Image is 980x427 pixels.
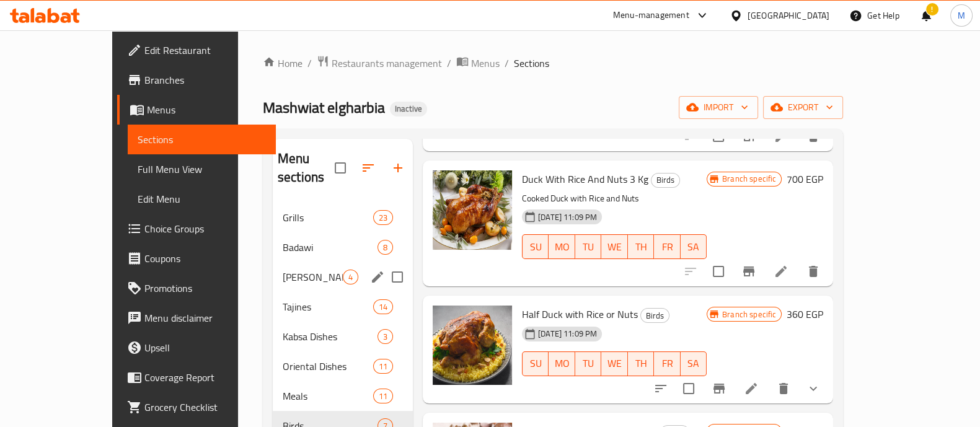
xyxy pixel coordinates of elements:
span: export [773,100,833,115]
span: Duck With Rice And Nuts 3 Kg [522,170,648,188]
button: delete [769,374,798,403]
button: SA [681,351,707,376]
a: Sections [128,125,276,154]
li: / [447,56,451,71]
h6: 700 EGP [787,170,823,188]
span: Select to update [705,258,731,284]
div: [GEOGRAPHIC_DATA] [748,9,829,22]
span: [PERSON_NAME] [283,270,343,284]
button: SU [522,234,549,259]
div: Badawi8 [273,232,413,262]
div: Birds [651,173,680,188]
a: Home [263,56,302,71]
span: Select to update [676,376,702,402]
span: MO [554,354,570,372]
div: items [377,329,393,344]
a: Promotions [117,273,276,303]
a: Upsell [117,333,276,363]
a: Branches [117,65,276,95]
h6: 360 EGP [787,306,823,323]
svg: Show Choices [806,381,821,396]
a: Restaurants management [317,55,442,71]
span: 11 [374,390,392,402]
span: Full Menu View [138,162,266,177]
span: Sort sections [353,153,383,183]
span: Coupons [144,251,266,266]
span: Meals [283,389,373,403]
span: MO [554,238,570,256]
button: export [763,96,843,119]
span: 8 [378,242,392,253]
span: SA [686,238,702,256]
span: 23 [374,212,392,224]
span: Birds [641,309,669,323]
button: delete [798,257,828,286]
button: SA [681,234,707,259]
div: items [373,359,393,374]
button: import [679,96,758,119]
span: TH [633,238,649,256]
button: show more [798,374,828,403]
button: edit [368,268,387,286]
span: 14 [374,301,392,313]
span: Half Duck with Rice or Nuts [522,305,638,324]
span: Badawi [283,240,377,255]
span: Promotions [144,281,266,296]
a: Menu disclaimer [117,303,276,333]
div: Grills23 [273,203,413,232]
button: Branch-specific-item [734,257,764,286]
div: items [373,299,393,314]
span: Branches [144,73,266,87]
li: / [307,56,312,71]
a: Coupons [117,244,276,273]
span: [DATE] 11:09 PM [533,328,602,340]
h2: Menu sections [278,149,335,187]
button: SU [522,351,549,376]
div: items [377,240,393,255]
span: TU [580,354,596,372]
span: Grills [283,210,373,225]
div: [PERSON_NAME]4edit [273,262,413,292]
span: Sections [514,56,549,71]
span: Branch specific [717,309,781,320]
div: Meals11 [273,381,413,411]
a: Choice Groups [117,214,276,244]
span: M [958,9,965,22]
button: MO [549,351,575,376]
span: 11 [374,361,392,372]
span: 4 [343,271,358,283]
span: SU [528,238,544,256]
button: MO [549,234,575,259]
span: Coverage Report [144,370,266,385]
span: TU [580,238,596,256]
button: Branch-specific-item [704,374,734,403]
button: TH [628,351,654,376]
span: import [689,100,748,115]
button: Add section [383,153,413,183]
button: FR [654,351,680,376]
div: Oriental Dishes11 [273,351,413,381]
a: Menus [117,95,276,125]
a: Edit Restaurant [117,35,276,65]
span: Oriental Dishes [283,359,373,374]
a: Grocery Checklist [117,392,276,422]
div: Tajines14 [273,292,413,322]
span: 3 [378,331,392,343]
span: Inactive [390,103,427,114]
a: Full Menu View [128,154,276,184]
button: TH [628,234,654,259]
p: Cooked Duck with Rice and Nuts [522,191,707,206]
span: FR [659,238,675,256]
div: items [373,389,393,403]
button: TU [575,234,601,259]
span: SA [686,354,702,372]
div: Menu-management [613,8,689,23]
li: / [505,56,509,71]
span: Kabsa Dishes [283,329,377,344]
span: Upsell [144,340,266,355]
span: Edit Menu [138,191,266,206]
div: items [373,210,393,225]
span: Branch specific [717,173,781,185]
